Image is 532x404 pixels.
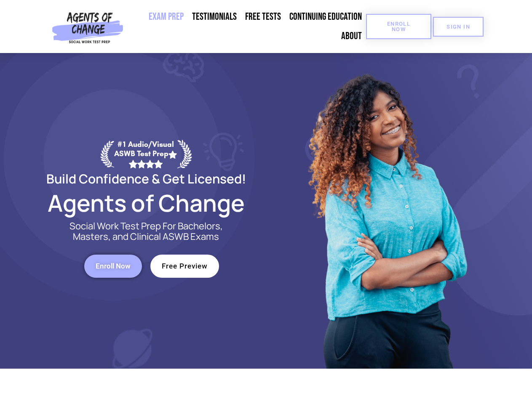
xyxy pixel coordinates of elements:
span: Free Preview [162,263,208,270]
a: Exam Prep [144,7,188,27]
a: Continuing Education [285,7,366,27]
a: Enroll Now [84,255,142,278]
a: Enroll Now [366,14,431,39]
img: Website Image 1 (1) [302,53,471,369]
p: Social Work Test Prep For Bachelors, Masters, and Clinical ASWB Exams [60,221,233,242]
a: Testimonials [188,7,241,27]
span: SIGN IN [446,24,470,29]
a: Free Preview [150,255,219,278]
span: Enroll Now [96,263,131,270]
div: #1 Audio/Visual ASWB Test Prep [114,140,177,168]
a: SIGN IN [433,17,484,37]
a: About [337,27,366,46]
h2: Agents of Change [26,193,266,213]
nav: Menu [127,7,366,46]
h2: Build Confidence & Get Licensed! [26,173,266,185]
span: Enroll Now [380,21,418,32]
a: Free Tests [241,7,285,27]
